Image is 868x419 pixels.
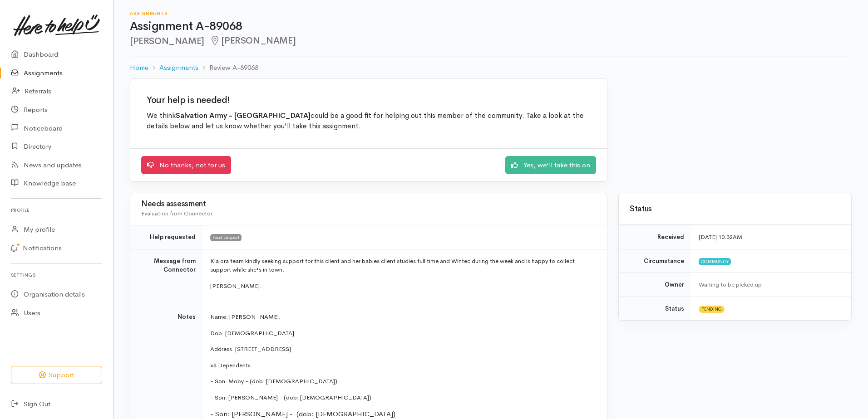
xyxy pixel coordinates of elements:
[141,209,212,217] span: Evaluation from Connector
[141,156,231,175] a: No thanks, not for us
[11,269,102,281] h6: Settings
[619,249,691,273] td: Circumstance
[130,36,852,46] h2: [PERSON_NAME]
[141,200,596,209] h3: Needs assessment
[130,63,148,73] a: Home
[147,111,591,132] p: We think could be a good fit for helping out this member of the community. Take a look at the det...
[619,225,691,249] td: Received
[699,258,731,265] span: Community
[210,393,596,402] p: - Son: [PERSON_NAME] - (dob: [DEMOGRAPHIC_DATA])
[210,361,596,370] p: x4 Dependents
[210,234,242,241] span: Food support
[210,282,596,291] p: [PERSON_NAME].
[198,63,258,73] li: Review A-89068
[11,204,102,216] h6: Profile
[210,312,596,322] p: Name: [PERSON_NAME].
[210,377,596,386] p: - Son: Moby - (dob: [DEMOGRAPHIC_DATA])
[505,156,596,175] a: Yes, we'll take this on
[699,306,725,313] span: Pending
[699,280,840,289] div: Waiting to be picked up
[619,273,691,297] td: Owner
[130,249,203,305] td: Message from Connector
[130,57,852,78] nav: breadcrumb
[11,366,102,385] button: Support
[210,329,596,338] p: Dob: [DEMOGRAPHIC_DATA]
[176,111,311,120] b: Salvation Army - [GEOGRAPHIC_DATA]
[210,409,395,418] span: - Son: [PERSON_NAME] - (dob: [DEMOGRAPHIC_DATA])
[210,257,596,274] p: Kia ora team kindly seeking support for this client and her babies client studies full time and W...
[210,35,296,46] span: [PERSON_NAME]
[130,20,852,33] h1: Assignment A-89068
[147,95,591,105] h2: Your help is needed!
[699,233,742,241] time: [DATE] 10:32AM
[130,225,203,249] td: Help requested
[630,205,840,214] h3: Status
[159,63,198,73] a: Assignments
[619,297,691,320] td: Status
[210,345,596,354] p: Address: [STREET_ADDRESS]
[130,11,852,16] h6: Assignments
